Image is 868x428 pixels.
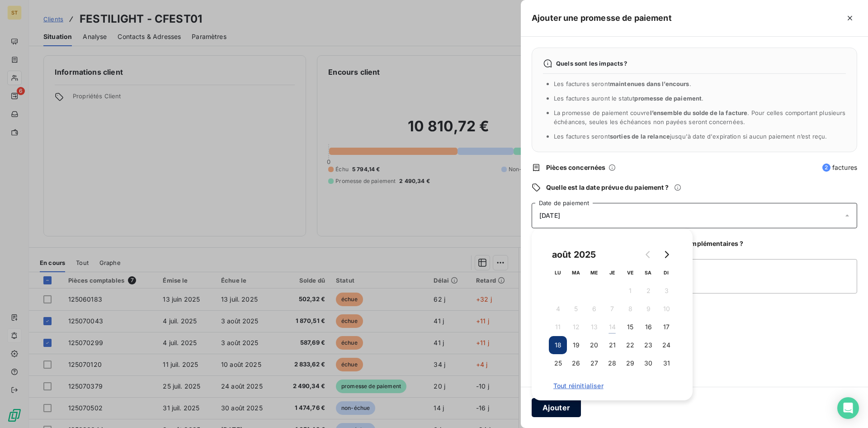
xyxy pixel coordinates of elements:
[657,245,675,264] button: Go to next month
[657,354,675,372] button: 31
[567,264,585,282] th: mardi
[603,264,621,282] th: jeudi
[621,264,639,282] th: vendredi
[546,183,669,192] span: Quelle est la date prévue du paiement ?
[603,354,621,372] button: 28
[603,300,621,318] button: 7
[567,318,585,336] button: 12
[657,318,675,336] button: 17
[639,245,657,264] button: Go to previous month
[822,163,857,172] span: factures
[549,336,567,354] button: 18
[585,300,603,318] button: 6
[532,398,581,417] button: Ajouter
[585,354,603,372] button: 27
[585,336,603,354] button: 20
[621,318,639,336] button: 15
[621,282,639,300] button: 1
[650,109,748,116] span: l’ensemble du solde de la facture
[610,80,689,87] span: maintenues dans l’encours
[549,318,567,336] button: 11
[567,354,585,372] button: 26
[539,212,560,219] span: [DATE]
[837,397,859,419] div: Open Intercom Messenger
[822,164,830,172] span: 2
[553,382,671,390] span: Tout réinitialiser
[585,318,603,336] button: 13
[639,354,657,372] button: 30
[657,300,675,318] button: 10
[549,264,567,282] th: lundi
[554,133,827,140] span: Les factures seront jusqu'à date d'expiration si aucun paiement n’est reçu.
[621,354,639,372] button: 29
[554,80,691,87] span: Les factures seront .
[554,109,846,125] span: La promesse de paiement couvre . Pour celles comportant plusieurs échéances, seules les échéances...
[621,300,639,318] button: 8
[549,300,567,318] button: 4
[567,336,585,354] button: 19
[621,336,639,354] button: 22
[585,264,603,282] th: mercredi
[634,95,702,102] span: promesse de paiement
[546,163,606,172] span: Pièces concernées
[549,247,599,262] div: août 2025
[657,336,675,354] button: 24
[639,336,657,354] button: 23
[639,282,657,300] button: 2
[657,264,675,282] th: dimanche
[657,282,675,300] button: 3
[554,95,704,102] span: Les factures auront le statut .
[639,318,657,336] button: 16
[603,336,621,354] button: 21
[639,264,657,282] th: samedi
[556,60,627,67] span: Quels sont les impacts ?
[603,318,621,336] button: 14
[567,300,585,318] button: 5
[532,12,672,24] h5: Ajouter une promesse de paiement
[639,300,657,318] button: 9
[549,354,567,372] button: 25
[610,133,670,140] span: sorties de la relance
